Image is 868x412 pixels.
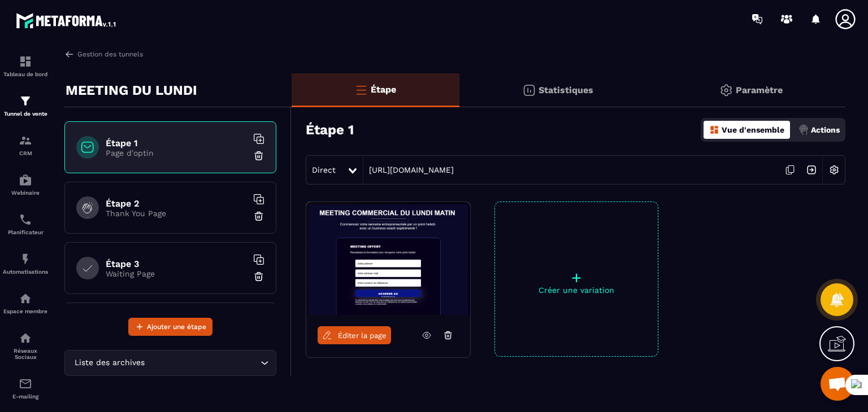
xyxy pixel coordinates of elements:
[106,258,247,269] h6: Étape 3
[72,357,147,369] span: Liste des archives
[106,198,247,209] h6: Étape 2
[801,159,822,181] img: arrow-next.bcc2205e.svg
[306,122,354,138] h3: Étape 1
[128,318,212,336] button: Ajouter une étape
[3,393,48,400] p: E-mailing
[312,165,336,174] span: Direct
[798,125,809,135] img: actions.d6e523a2.png
[19,173,32,187] img: automations
[3,150,48,156] p: CRM
[3,348,48,360] p: Réseaux Sociaux
[64,49,143,59] a: Gestion des tunnels
[3,111,48,117] p: Tunnel de vente
[354,83,368,97] img: bars-o.4a397970.svg
[19,134,32,147] img: formation
[147,321,206,332] span: Ajouter une étape
[19,252,32,266] img: automations
[3,323,48,369] a: social-networksocial-networkRéseaux Sociaux
[3,204,48,244] a: schedulerschedulerPlanificateur
[495,286,658,295] p: Créer une variation
[363,165,454,174] a: [URL][DOMAIN_NAME]
[821,367,854,401] a: Ouvrir le chat
[253,271,264,282] img: trash
[539,85,593,95] p: Statistiques
[522,84,536,97] img: stats.20deebd0.svg
[64,350,276,376] div: Search for option
[823,159,845,181] img: setting-w.858f3a88.svg
[3,86,48,125] a: formationformationTunnel de vente
[19,213,32,226] img: scheduler
[318,326,391,344] a: Éditer la page
[3,229,48,235] p: Planificateur
[3,269,48,275] p: Automatisations
[19,55,32,68] img: formation
[811,125,840,134] p: Actions
[106,209,247,218] p: Thank You Page
[306,202,470,315] img: image
[3,46,48,86] a: formationformationTableau de bord
[253,150,264,161] img: trash
[3,283,48,323] a: automationsautomationsEspace membre
[106,148,247,157] p: Page d'optin
[64,49,75,59] img: arrow
[709,125,719,135] img: dashboard-orange.40269519.svg
[3,165,48,204] a: automationsautomationsWebinaire
[253,211,264,222] img: trash
[106,269,247,278] p: Waiting Page
[338,331,387,340] span: Éditer la page
[19,377,32,391] img: email
[19,94,32,108] img: formation
[3,244,48,283] a: automationsautomationsAutomatisations
[736,85,783,95] p: Paramètre
[495,270,658,286] p: +
[722,125,784,134] p: Vue d'ensemble
[371,84,396,95] p: Étape
[16,10,118,30] img: logo
[66,79,197,102] p: MEETING DU LUNDI
[3,71,48,77] p: Tableau de bord
[19,331,32,345] img: social-network
[719,84,733,97] img: setting-gr.5f69749f.svg
[3,190,48,196] p: Webinaire
[19,292,32,305] img: automations
[3,369,48,408] a: emailemailE-mailing
[106,138,247,148] h6: Étape 1
[147,357,258,369] input: Search for option
[3,308,48,314] p: Espace membre
[3,125,48,165] a: formationformationCRM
